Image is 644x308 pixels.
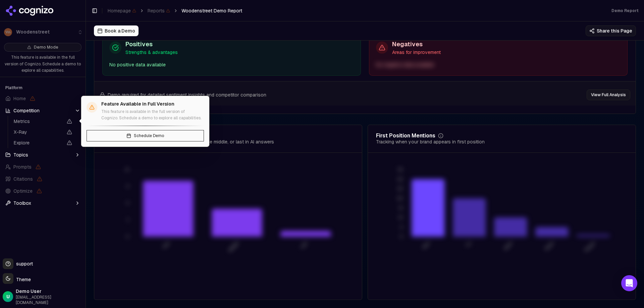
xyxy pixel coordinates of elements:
[13,164,32,170] span: Prompts
[398,215,403,220] tspan: 10
[101,101,204,107] h4: Feature Available in Full Version
[148,7,170,14] span: Reports
[34,45,58,50] span: Demo Mode
[109,61,354,69] div: No positive data available
[162,241,171,250] tspan: First
[87,130,204,141] button: Schedule Demo
[299,241,308,250] tspan: Last
[3,149,83,160] button: Topics
[14,118,63,125] span: Metrics
[392,40,441,49] h3: Negatives
[3,82,83,93] div: Platform
[181,7,242,14] span: Woodenstreet Demo Report
[398,167,403,172] tspan: 35
[126,184,129,189] tspan: 9
[108,91,266,98] span: Demo required for detailed sentiment insights and competitor comparison
[125,49,178,56] p: Strengths & advantages
[465,241,472,248] tspan: Try
[227,241,239,253] tspan: Middle
[126,200,129,206] tspan: 6
[13,176,33,182] span: Citations
[544,241,554,251] tspan: Demo
[134,133,164,138] span: Schedule Demo
[397,177,403,182] tspan: 30
[108,7,242,14] nav: breadcrumb
[376,61,621,69] div: No negative data available
[376,133,435,138] div: First Position Mentions
[503,241,513,251] tspan: Book
[13,188,33,194] span: Optimize
[108,7,136,14] span: Homepage
[621,275,637,291] div: Open Intercom Messenger
[3,198,83,208] button: Toolbox
[397,196,403,201] tspan: 20
[422,241,431,250] tspan: Nice
[126,234,129,239] tspan: 0
[13,151,28,158] span: Topics
[376,138,485,145] div: Tracking when your brand appears in first position
[399,205,403,211] tspan: 15
[101,109,204,122] p: This feature is available in the full version of Cognizo. Schedule a demo to explore all capabili...
[586,25,636,36] button: Share this Page
[16,295,83,305] span: [EMAIL_ADDRESS][DOMAIN_NAME]
[400,225,403,230] tspan: 5
[94,25,139,36] button: Book a Demo
[397,186,403,191] tspan: 25
[3,105,83,116] button: Competition
[13,276,31,283] span: Theme
[583,241,596,253] tspan: Please
[16,288,83,295] span: Demo User
[13,107,40,114] span: Competition
[611,8,639,13] div: Demo Report
[13,260,33,267] span: support
[4,54,82,74] p: This feature is available in the full version of Cognizo. Schedule a demo to explore all capabili...
[587,89,630,100] button: View Full Analysis
[125,40,178,49] h3: Positives
[13,95,26,102] span: Home
[392,49,441,56] p: Areas for improvement
[14,139,63,146] span: Explore
[14,129,63,135] span: X-Ray
[125,167,129,172] tspan: 12
[13,200,31,206] span: Toolbox
[6,293,10,300] span: U
[127,217,129,223] tspan: 3
[400,234,403,239] tspan: 0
